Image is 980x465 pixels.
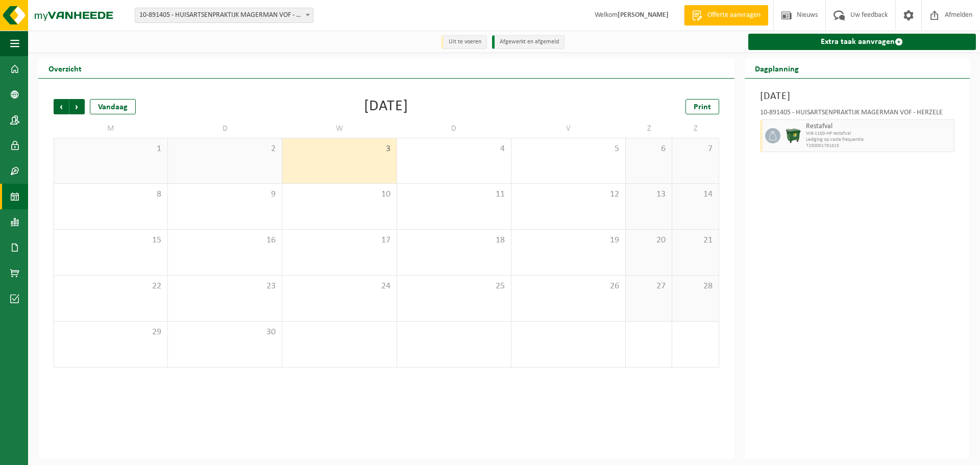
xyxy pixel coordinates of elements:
span: 17 [287,235,391,246]
span: Volgende [69,99,85,114]
span: 24 [287,281,391,292]
span: Restafval [806,123,951,131]
a: Offerte aanvragen [684,5,768,26]
span: 8 [59,189,162,200]
span: 18 [402,235,506,246]
span: 3 [287,143,391,155]
strong: [PERSON_NAME] [618,11,669,19]
td: W [282,119,397,138]
span: WB-1100-HP restafval [806,131,951,137]
span: 7 [677,143,713,155]
td: Z [626,119,672,138]
h2: Overzicht [38,58,92,78]
span: Print [694,103,711,111]
span: 12 [517,189,620,200]
span: 20 [631,235,667,246]
span: 13 [631,189,667,200]
span: 15 [59,235,162,246]
span: T250001781615 [806,143,951,149]
td: D [168,119,282,138]
span: Offerte aanvragen [705,10,763,20]
span: 1 [59,143,162,155]
span: 29 [59,327,162,338]
span: 22 [59,281,162,292]
span: 2 [173,143,277,155]
span: 10-891405 - HUISARTSENPRAKTIJK MAGERMAN VOF - HERZELE [135,8,313,23]
div: 10-891405 - HUISARTSENPRAKTIJK MAGERMAN VOF - HERZELE [760,109,954,119]
h2: Dagplanning [745,58,809,78]
span: 21 [677,235,713,246]
span: 27 [631,281,667,292]
span: 10-891405 - HUISARTSENPRAKTIJK MAGERMAN VOF - HERZELE [135,8,313,22]
span: Lediging op vaste frequentie [806,137,951,143]
span: 26 [517,281,620,292]
span: 30 [173,327,277,338]
span: 9 [173,189,277,200]
span: 23 [173,281,277,292]
span: 28 [677,281,713,292]
span: 19 [517,235,620,246]
img: WB-1100-HPE-GN-01 [786,128,801,143]
span: 11 [402,189,506,200]
td: M [54,119,168,138]
td: V [511,119,626,138]
a: Print [685,99,719,114]
span: 16 [173,235,277,246]
td: Z [672,119,719,138]
span: 25 [402,281,506,292]
h3: [DATE] [760,89,954,104]
td: D [397,119,511,138]
span: 4 [402,143,506,155]
span: 10 [287,189,391,200]
span: Vorige [54,99,69,114]
li: Afgewerkt en afgemeld [492,35,565,49]
a: Extra taak aanvragen [748,34,976,50]
span: 5 [517,143,620,155]
div: Vandaag [90,99,136,114]
span: 6 [631,143,667,155]
div: [DATE] [364,99,408,114]
li: Uit te voeren [441,35,487,49]
span: 14 [677,189,713,200]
